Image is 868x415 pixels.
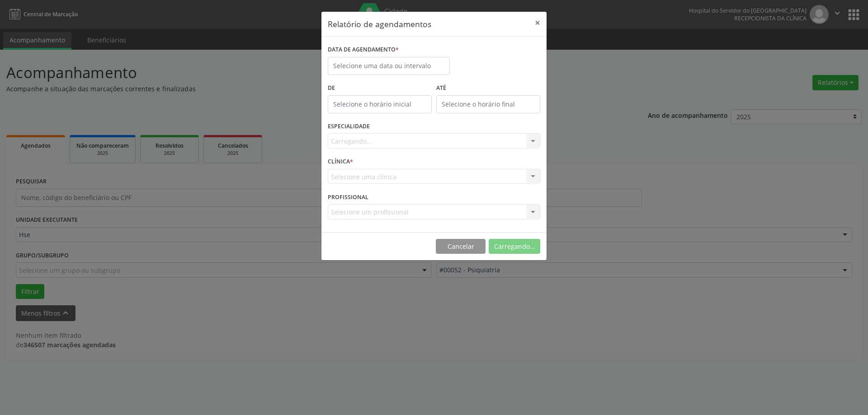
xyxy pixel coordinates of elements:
[328,190,368,204] label: PROFISSIONAL
[328,95,432,113] input: Selecione o horário inicial
[436,81,540,95] label: ATÉ
[328,120,370,134] label: ESPECIALIDADE
[328,18,431,30] h5: Relatório de agendamentos
[328,81,432,95] label: De
[528,12,547,34] button: Close
[328,155,353,169] label: CLÍNICA
[436,95,540,113] input: Selecione o horário final
[328,57,450,75] input: Selecione uma data ou intervalo
[489,239,540,254] button: Carregando...
[328,43,399,57] label: DATA DE AGENDAMENTO
[436,239,486,254] button: Cancelar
